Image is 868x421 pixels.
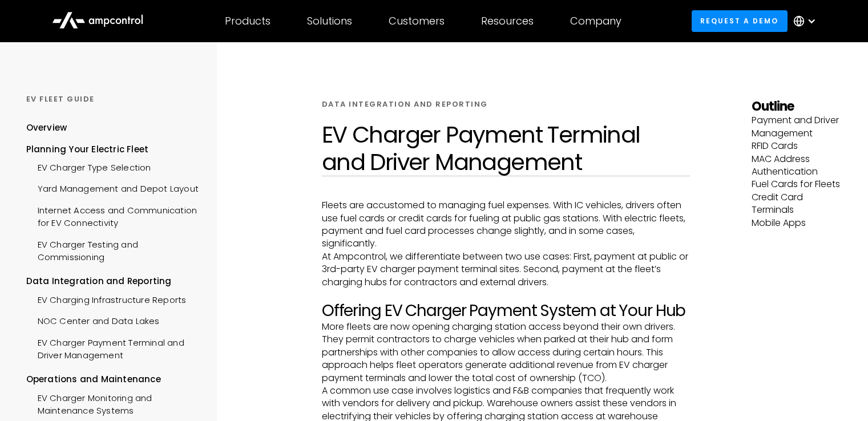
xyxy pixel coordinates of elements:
div: Data Integration and Reporting [322,99,488,110]
p: RFID Cards [752,140,842,152]
div: Customers [389,15,445,27]
a: EV Charger Type Selection [26,156,151,177]
p: ‍ [322,289,690,301]
a: EV Charger Testing and Commissioning [26,233,200,267]
div: Planning Your Electric Fleet [26,143,200,156]
div: Products [225,15,271,27]
div: Solutions [307,15,352,27]
div: Resources [481,15,534,27]
div: Operations and Maintenance [26,373,200,386]
div: Ev Fleet GUIDE [26,94,200,104]
a: NOC Center and Data Lakes [26,309,160,330]
p: Fleets are accustomed to managing fuel expenses. With IC vehicles, drivers often use fuel cards o... [322,199,690,250]
h1: EV Charger Payment Terminal and Driver Management [322,121,690,176]
p: Payment and Driver Management [752,114,842,140]
p: At Ampcontrol, we differentiate between two use cases: First, payment at public or 3rd-party EV c... [322,250,690,289]
div: Overview [26,122,67,134]
p: Fuel Cards for Fleets [752,178,842,191]
a: Yard Management and Depot Layout [26,177,199,198]
p: Mobile Apps [752,217,842,229]
strong: Outline [752,98,794,115]
div: Company [570,15,621,27]
a: Overview [26,122,67,143]
a: EV Charger Monitoring and Maintenance Systems [26,386,200,420]
p: MAC Address Authentication [752,153,842,179]
a: Internet Access and Communication for EV Connectivity [26,199,200,233]
h2: Offering EV Charger Payment System at Your Hub [322,301,690,321]
a: EV Charger Payment Terminal and Driver Management [26,331,200,365]
p: Credit Card Terminals [752,191,842,217]
p: More fleets are now opening charging station access beyond their own drivers. They permit contrac... [322,321,690,384]
a: EV Charging Infrastructure Reports [26,288,187,309]
div: Data Integration and Reporting [26,275,200,288]
a: Request a demo [692,10,788,31]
